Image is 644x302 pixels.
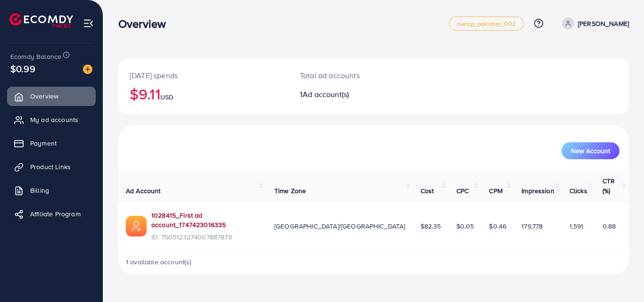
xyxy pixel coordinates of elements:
[449,16,524,31] a: metap_pakistan_002
[30,139,57,148] span: Payment
[7,157,96,176] a: Product Links
[603,221,616,231] span: 0.88
[421,221,441,231] span: $82.35
[151,211,259,230] a: 1028415_First ad account_1747423016335
[457,21,516,27] span: metap_pakistan_002
[421,186,434,196] span: Cost
[30,115,78,124] span: My ad accounts
[30,91,58,101] span: Overview
[274,221,405,231] span: [GEOGRAPHIC_DATA]/[GEOGRAPHIC_DATA]
[10,52,61,61] span: Ecomdy Balance
[30,162,71,171] span: Product Links
[558,17,629,30] a: [PERSON_NAME]
[300,70,405,81] p: Total ad accounts
[456,221,474,231] span: $0.05
[7,134,96,153] a: Payment
[7,181,96,200] a: Billing
[9,13,73,28] img: logo
[126,186,161,196] span: Ad Account
[578,18,629,29] p: [PERSON_NAME]
[456,186,469,196] span: CPC
[489,221,506,231] span: $0.46
[489,186,502,196] span: CPM
[118,17,173,31] h3: Overview
[300,90,405,99] h2: 1
[30,209,81,219] span: Affiliate Program
[571,147,610,154] span: New Account
[521,186,554,196] span: Impression
[274,186,306,196] span: Time Zone
[570,221,584,231] span: 1,591
[603,176,615,195] span: CTR (%)
[10,62,35,75] span: $0.99
[126,257,192,267] span: 1 available account(s)
[7,204,96,223] a: Affiliate Program
[160,92,173,102] span: USD
[83,65,92,74] img: image
[561,142,619,159] button: New Account
[521,221,543,231] span: 179,778
[130,70,277,81] p: [DATE] spends
[7,87,96,106] a: Overview
[126,216,147,237] img: ic-ads-acc.e4c84228.svg
[30,186,49,195] span: Billing
[604,260,637,295] iframe: Chat
[303,89,349,99] span: Ad account(s)
[151,232,259,242] span: ID: 7505123274007887879
[83,18,94,29] img: menu
[570,186,587,196] span: Clicks
[7,110,96,129] a: My ad accounts
[130,85,277,103] h2: $9.11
